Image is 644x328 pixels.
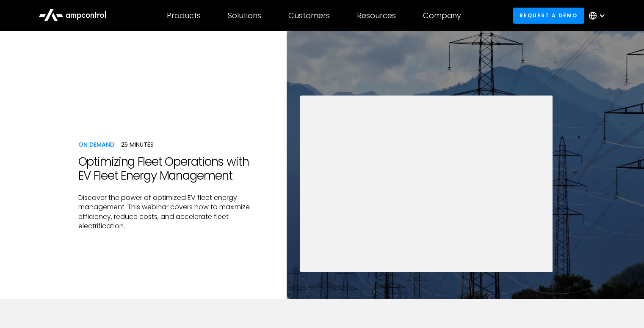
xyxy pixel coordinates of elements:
div: Products [167,11,201,20]
div: Resources [357,11,396,20]
iframe: Form 0 [307,109,545,259]
div: 25 Minutes [121,140,154,149]
p: Discover the power of optimized EV fleet energy management. This webinar covers how to maximize e... [78,193,274,231]
div: Customers [288,11,330,20]
div: Company [423,11,461,20]
div: Solutions [228,11,261,20]
div: ON DemanD [78,140,114,149]
a: Request a demo [513,8,584,23]
h1: Optimizing Fleet Operations with EV Fleet Energy Management [78,155,274,183]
